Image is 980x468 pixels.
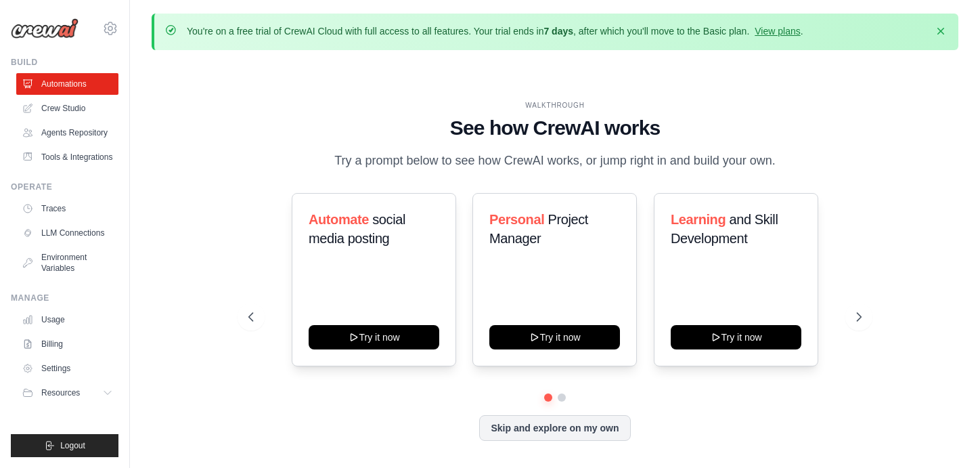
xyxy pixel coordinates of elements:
a: Environment Variables [16,247,118,279]
button: Logout [11,434,118,457]
p: You're on a free trial of CrewAI Cloud with full access to all features. Your trial ends in , aft... [187,24,803,38]
div: Operate [11,182,118,192]
strong: 7 days [543,26,573,37]
button: Skip and explore on my own [479,415,630,441]
span: social media posting [309,212,405,246]
a: LLM Connections [16,222,118,244]
img: Logo [11,18,79,39]
a: Traces [16,198,118,219]
a: Billing [16,333,118,355]
span: Personal [489,212,544,227]
span: Resources [41,387,80,398]
span: and Skill Development [671,212,778,246]
div: WALKTHROUGH [248,100,862,110]
button: Resources [16,382,118,404]
a: View plans [755,26,800,37]
a: Crew Studio [16,98,118,119]
div: Build [11,57,118,68]
span: Learning [671,212,726,227]
a: Usage [16,309,118,331]
a: Settings [16,358,118,379]
span: Project Manager [489,212,588,246]
a: Tools & Integrations [16,146,118,168]
a: Automations [16,73,118,95]
a: Agents Repository [16,122,118,144]
button: Try it now [489,325,620,349]
h1: See how CrewAI works [248,116,862,140]
p: Try a prompt below to see how CrewAI works, or jump right in and build your own. [328,151,782,171]
div: Manage [11,293,118,303]
button: Try it now [309,325,439,349]
span: Automate [309,212,369,227]
span: Logout [60,440,85,451]
button: Try it now [671,325,801,349]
